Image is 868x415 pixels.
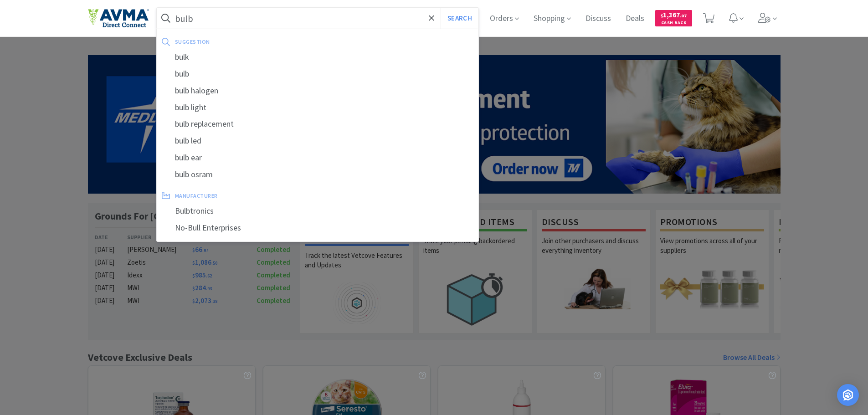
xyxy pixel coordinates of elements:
[661,10,687,19] span: 1,367
[661,20,687,26] span: Cash Back
[661,13,663,19] span: $
[157,8,479,29] input: Search by item, sku, manufacturer, ingredient, size...
[157,49,479,66] div: bulk
[837,384,859,406] div: Open Intercom Messenger
[582,15,615,23] a: Discuss
[175,189,345,203] div: manufacturer
[157,99,479,116] div: bulb light
[157,166,479,183] div: bulb osram
[88,9,149,28] img: e4e33dab9f054f5782a47901c742baa9_102.png
[157,82,479,99] div: bulb halogen
[655,6,692,31] a: $1,367.07Cash Back
[157,203,479,220] div: Bulbtronics
[157,116,479,133] div: bulb replacement
[157,66,479,82] div: bulb
[157,149,479,166] div: bulb ear
[680,13,687,19] span: . 07
[175,35,342,49] div: suggestion
[157,133,479,149] div: bulb led
[157,220,479,236] div: No-Bull Enterprises
[441,8,478,29] button: Search
[622,15,648,23] a: Deals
